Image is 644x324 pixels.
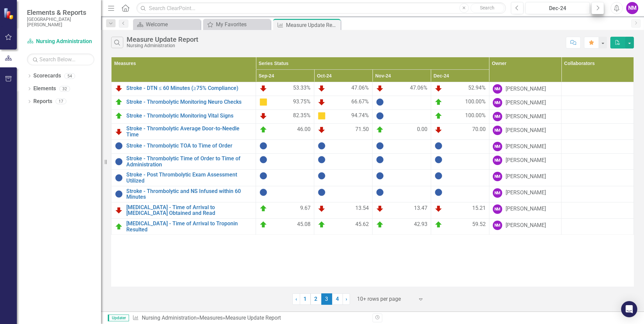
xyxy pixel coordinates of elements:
[332,293,343,305] a: 4
[127,36,198,43] div: Measure Update Report
[126,126,252,137] a: Stroke - Thrombolytic Average Door-to-Needle Time
[355,204,369,213] span: 13.54
[293,98,311,106] span: 93.75%
[506,189,546,197] div: [PERSON_NAME]
[506,173,546,181] div: [PERSON_NAME]
[373,140,431,154] td: Double-Click to Edit
[56,99,66,104] div: 17
[259,221,267,229] img: On Target
[115,112,123,120] img: On Target
[506,143,546,151] div: [PERSON_NAME]
[146,20,199,29] div: Welcome
[376,84,384,92] img: Below Plan
[525,2,590,14] button: Dec-24
[111,140,256,154] td: Double-Click to Edit Right Click for Context Menu
[373,186,431,202] td: Double-Click to Edit
[314,124,373,140] td: Double-Click to Edit
[431,124,489,140] td: Double-Click to Edit
[431,154,489,170] td: Double-Click to Edit
[621,301,637,317] div: Open Intercom Messenger
[27,54,94,65] input: Search Below...
[351,98,369,106] span: 66.67%
[115,142,123,150] img: No Information
[300,204,311,213] span: 9.67
[126,85,252,91] a: Stroke - DTN ≤ 60 Minutes (≥75% Compliance)
[27,8,94,17] span: Elements & Reports
[321,293,332,305] span: 3
[376,126,384,134] img: On Target
[259,126,267,134] img: On Target
[216,20,269,29] div: My Favorites
[126,99,252,105] a: Stroke - Thrombolytic Monitoring Neuro Checks
[115,174,123,182] img: No Information
[376,188,384,196] img: No Information
[318,172,326,180] img: No Information
[506,85,546,93] div: [PERSON_NAME]
[300,293,311,305] a: 1
[434,126,443,134] img: Below Plan
[355,126,369,134] span: 71.50
[626,2,638,14] button: NM
[111,154,256,170] td: Double-Click to Edit Right Click for Context Menu
[126,172,252,184] a: Stroke - Post Thrombolytic Exam Assessment Utilized
[314,140,373,154] td: Double-Click to Edit
[314,202,373,218] td: Double-Click to Edit
[493,84,502,94] div: NM
[480,5,494,10] span: Search
[314,154,373,170] td: Double-Click to Edit
[142,315,197,321] a: Nursing Administration
[259,204,267,213] img: On Target
[376,142,384,150] img: No Information
[205,20,269,29] a: My Favorites
[434,142,443,150] img: No Information
[493,142,502,151] div: NM
[108,315,129,321] span: Updater
[126,188,252,200] a: Stroke - Thrombolytic and NS Infused within 60 Minutes
[259,84,267,92] img: Below Plan
[318,142,326,150] img: No Information
[465,112,486,120] span: 100.00%
[318,156,326,164] img: No Information
[111,186,256,202] td: Double-Click to Edit Right Click for Context Menu
[434,204,443,213] img: Below Plan
[115,128,123,136] img: Below Plan
[111,202,256,218] td: Double-Click to Edit Right Click for Context Menu
[376,204,384,213] img: Below Plan
[259,156,267,164] img: No Information
[493,172,502,181] div: NM
[410,84,427,92] span: 47.06%
[506,222,546,229] div: [PERSON_NAME]
[115,190,123,198] img: No Information
[259,112,267,120] img: Below Plan
[351,112,369,120] span: 94.74%
[111,218,256,234] td: Double-Click to Edit Right Click for Context Menu
[126,221,252,232] a: [MEDICAL_DATA] - Time of Arrival to Troponin Resulted
[376,221,384,229] img: On Target
[414,221,427,229] span: 42.93
[493,221,502,230] div: NM
[431,186,489,202] td: Double-Click to Edit
[297,126,311,134] span: 46.00
[259,188,267,196] img: No Information
[199,315,223,321] a: Measures
[111,170,256,186] td: Double-Click to Edit Right Click for Context Menu
[33,98,52,105] a: Reports
[318,84,326,92] img: Below Plan
[373,202,431,218] td: Double-Click to Edit
[318,112,326,120] img: Caution
[318,204,326,213] img: Below Plan
[111,82,256,96] td: Double-Click to Edit Right Click for Context Menu
[472,126,486,134] span: 70.00
[528,4,587,12] div: Dec-24
[434,84,443,92] img: Below Plan
[111,110,256,124] td: Double-Click to Edit Right Click for Context Menu
[314,186,373,202] td: Double-Click to Edit
[373,218,431,234] td: Double-Click to Edit
[115,158,123,166] img: No Information
[314,218,373,234] td: Double-Click to Edit
[434,98,443,106] img: On Target
[64,73,75,79] div: 54
[3,7,15,19] img: ClearPoint Strategy
[27,38,94,45] a: Nursing Administration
